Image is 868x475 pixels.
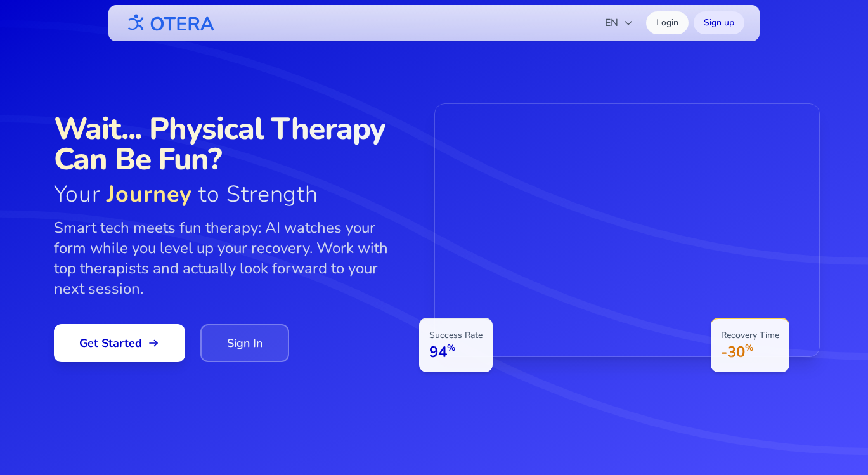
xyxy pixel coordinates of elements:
[54,324,185,362] a: Get Started
[54,114,409,174] span: Wait... Physical Therapy Can Be Fun?
[200,324,289,362] a: Sign In
[694,11,744,34] a: Sign up
[124,9,215,37] img: OTERA logo
[597,10,641,36] button: EN
[54,218,409,299] p: Smart tech meets fun therapy: AI watches your form while you level up your recovery. Work with to...
[429,329,483,342] p: Success Rate
[79,334,160,352] span: Get Started
[605,15,633,30] span: EN
[646,11,689,34] a: Login
[429,342,483,362] p: 94
[107,179,192,210] span: Journey
[54,182,409,207] span: Your to Strength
